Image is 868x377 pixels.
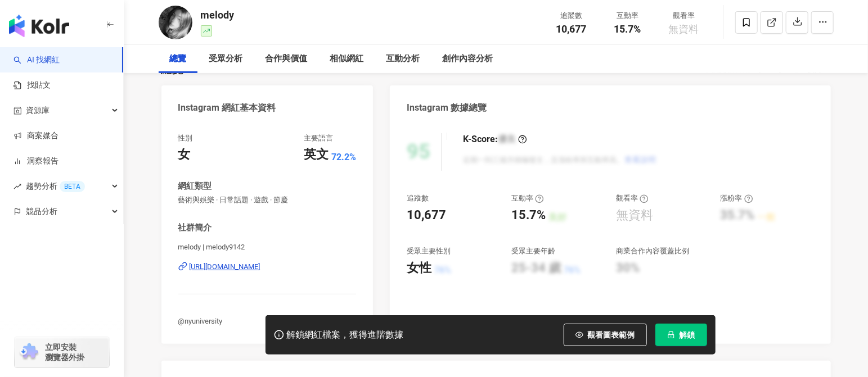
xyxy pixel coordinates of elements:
[616,246,689,256] div: 商業合作內容覆蓋比例
[178,146,191,163] div: 女
[190,262,260,272] div: [URL][DOMAIN_NAME]
[14,183,21,190] span: rise
[9,15,69,37] img: logo
[14,130,59,142] a: 商案媒合
[564,324,647,346] button: 觀看圖表範例
[407,102,487,114] div: Instagram 數據總覽
[14,80,51,91] a: 找貼文
[556,23,587,35] span: 10,677
[511,207,546,224] div: 15.7%
[178,222,212,234] div: 社群簡介
[331,151,356,163] span: 72.2%
[26,199,57,224] span: 競品分析
[26,174,85,199] span: 趨勢分析
[201,8,235,22] div: melody
[60,181,85,192] div: BETA
[304,133,333,143] div: 主要語言
[443,52,493,66] div: 創作內容分析
[407,246,451,256] div: 受眾主要性別
[407,193,429,203] div: 追蹤數
[178,102,276,114] div: Instagram 網紅基本資料
[45,342,84,362] span: 立即安裝 瀏覽器外掛
[721,193,753,203] div: 漲粉率
[15,337,109,367] a: chrome extension立即安裝 瀏覽器外掛
[178,262,357,272] a: [URL][DOMAIN_NAME]
[407,260,431,277] div: 女性
[511,193,544,203] div: 互動率
[178,242,357,252] span: melody | melody9142
[588,330,635,339] span: 觀看圖表範例
[266,52,308,66] div: 合作與價值
[606,10,649,21] div: 互動率
[616,207,653,224] div: 無資料
[669,24,699,35] span: 無資料
[616,193,649,203] div: 觀看率
[178,133,193,143] div: 性別
[287,329,404,341] div: 解鎖網紅檔案，獲得進階數據
[655,324,707,346] button: 解鎖
[209,52,243,66] div: 受眾分析
[178,180,212,192] div: 網紅類型
[407,207,446,224] div: 10,677
[511,246,555,256] div: 受眾主要年齡
[304,146,329,163] div: 英文
[159,6,192,39] img: KOL Avatar
[667,331,675,339] span: lock
[550,10,593,21] div: 追蹤數
[463,133,527,146] div: K-Score :
[330,52,364,66] div: 相似網紅
[178,195,357,205] span: 藝術與娛樂 · 日常話題 · 遊戲 · 節慶
[663,10,705,21] div: 觀看率
[170,52,187,66] div: 總覽
[18,343,40,361] img: chrome extension
[26,98,50,123] span: 資源庫
[680,330,695,339] span: 解鎖
[14,54,60,66] a: searchAI 找網紅
[14,156,59,167] a: 洞察報告
[386,52,420,66] div: 互動分析
[614,24,641,35] span: 15.7%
